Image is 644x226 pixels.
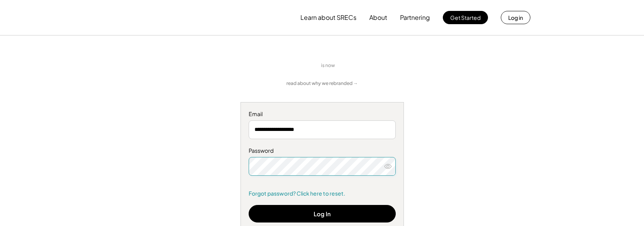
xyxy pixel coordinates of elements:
a: Forgot password? Click here to reset. [249,190,396,198]
div: Email [249,110,396,118]
img: yH5BAEAAAAALAAAAAABAAEAAAIBRAA7 [114,4,179,31]
button: Get Started [443,11,488,24]
a: read about why we rebranded → [286,80,358,87]
button: About [369,10,387,25]
div: is now [319,62,341,69]
div: Password [249,147,396,155]
img: yH5BAEAAAAALAAAAAABAAEAAAIBRAA7 [245,55,315,76]
button: Learn about SRECs [300,10,356,25]
button: Log in [501,11,530,24]
button: Partnering [400,10,430,25]
img: yH5BAEAAAAALAAAAAABAAEAAAIBRAA7 [345,62,399,70]
button: Log In [249,205,396,222]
